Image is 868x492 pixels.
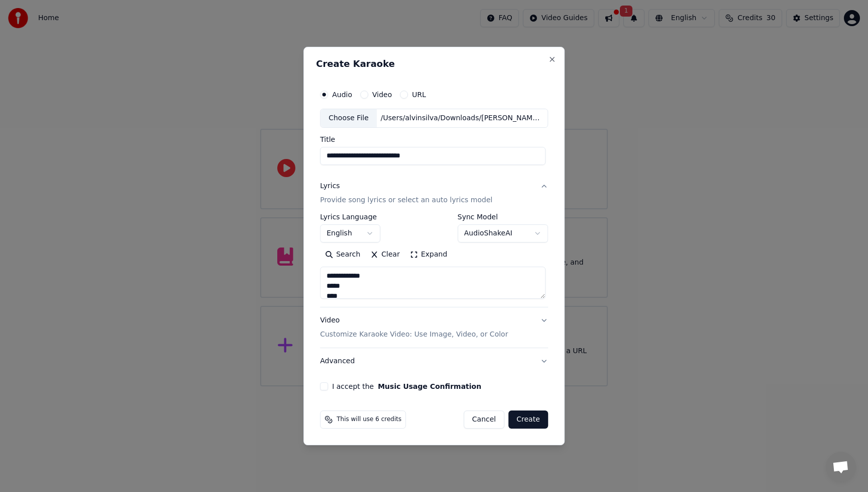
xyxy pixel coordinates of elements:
label: Lyrics Language [320,213,380,220]
label: URL [412,91,426,98]
span: This will use 6 credits [337,416,401,424]
div: /Users/alvinsilva/Downloads/[PERSON_NAME] Hahamakin ( Bulong-bulungan adaptation)_[cut_345sec].mp3 [377,113,548,123]
button: VideoCustomize Karaoke Video: Use Image, Video, or Color [320,307,548,348]
button: Expand [405,247,452,263]
button: Create [508,411,548,429]
button: LyricsProvide song lyrics or select an auto lyrics model [320,173,548,213]
button: Cancel [464,411,504,429]
div: Choose File [320,109,377,127]
div: LyricsProvide song lyrics or select an auto lyrics model [320,213,548,307]
p: Customize Karaoke Video: Use Image, Video, or Color [320,330,508,340]
button: Advanced [320,348,548,374]
button: I accept the [378,383,481,390]
div: Video [320,315,508,340]
div: Lyrics [320,181,340,191]
label: I accept the [332,383,481,390]
button: Clear [365,247,405,263]
label: Sync Model [458,213,548,220]
label: Audio [332,91,352,98]
h2: Create Karaoke [316,59,552,68]
label: Video [372,91,392,98]
p: Provide song lyrics or select an auto lyrics model [320,195,492,205]
label: Title [320,136,548,143]
button: Search [320,247,365,263]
